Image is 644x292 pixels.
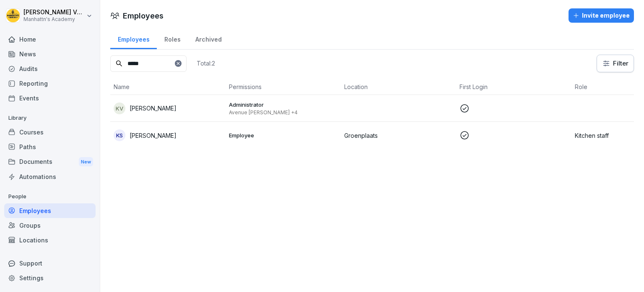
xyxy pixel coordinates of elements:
div: KV [114,103,125,114]
a: Audits [4,61,96,76]
p: Groenplaats [344,131,453,140]
a: Settings [4,271,96,285]
p: Library [4,111,96,125]
a: Paths [4,139,96,154]
th: Location [341,79,456,95]
p: Avenue [PERSON_NAME] +4 [229,109,338,116]
p: Total: 2 [197,59,215,67]
a: Events [4,91,96,105]
p: [PERSON_NAME] [130,104,177,113]
div: Documents [4,154,96,170]
th: Name [110,79,226,95]
p: Employee [229,132,338,139]
h1: Employees [123,10,164,21]
button: Invite employee [569,8,634,23]
a: Archived [188,28,229,49]
a: News [4,47,96,61]
a: Courses [4,125,96,139]
div: Support [4,256,96,271]
a: Employees [4,203,96,218]
th: Permissions [226,79,341,95]
a: Reporting [4,76,96,91]
p: [PERSON_NAME] Vanderbeken [23,9,85,16]
button: Filter [597,55,634,72]
a: Locations [4,233,96,247]
div: New [79,157,93,167]
div: Filter [602,59,628,68]
a: Automations [4,169,96,184]
th: First Login [456,79,571,95]
a: DocumentsNew [4,154,96,170]
a: Home [4,32,96,47]
p: Manhattn's Academy [23,16,85,22]
div: KS [114,129,125,141]
p: [PERSON_NAME] [130,131,177,140]
a: Groups [4,218,96,233]
div: Invite employee [573,11,630,20]
a: Employees [110,28,157,49]
p: People [4,190,96,203]
p: Administrator [229,101,338,108]
a: Roles [157,28,188,49]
